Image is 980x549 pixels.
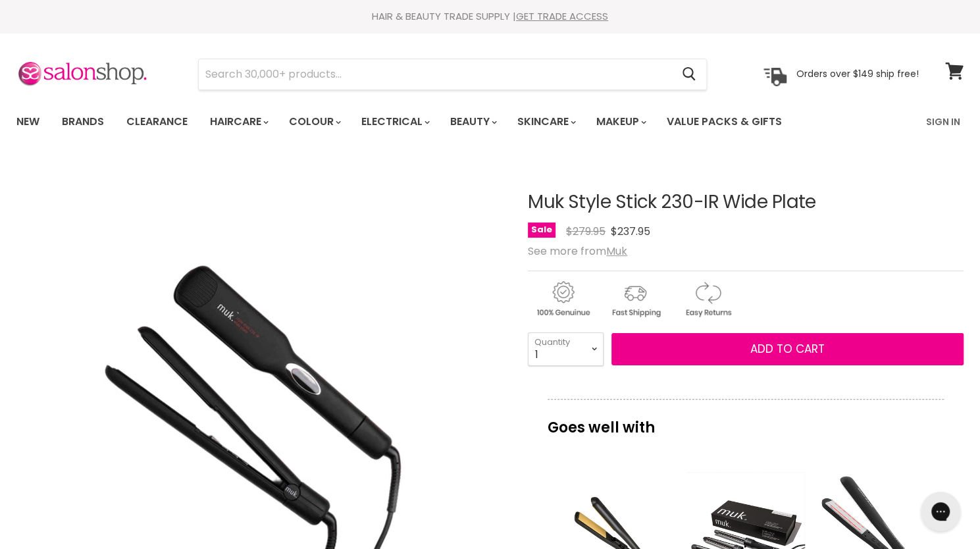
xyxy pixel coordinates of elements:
[528,332,604,365] select: Quantity
[796,68,919,80] p: Orders over $149 ship free!
[516,9,608,23] a: GET TRADE ACCESS
[507,108,584,136] a: Skincare
[657,108,792,136] a: Value Packs & Gifts
[528,222,555,238] span: Sale
[351,108,438,136] a: Electrical
[611,224,650,239] span: $237.95
[52,108,114,136] a: Brands
[7,103,855,141] ul: Main menu
[673,279,742,319] img: returns.gif
[528,192,964,213] h1: Muk Style Stick 230-IR Wide Plate
[279,108,349,136] a: Colour
[528,279,598,319] img: genuine.gif
[914,487,967,536] iframe: Gorgias live chat messenger
[548,399,944,442] p: Goes well with
[440,108,505,136] a: Beauty
[7,108,49,136] a: New
[918,108,968,136] a: Sign In
[566,224,606,239] span: $279.95
[116,108,197,136] a: Clearance
[198,59,707,90] form: Product
[586,108,654,136] a: Makeup
[200,108,276,136] a: Haircare
[600,279,670,319] img: shipping.gif
[611,333,964,366] button: Add to cart
[750,341,825,357] span: Add to cart
[528,244,627,259] span: See more from
[671,59,706,90] button: Search
[199,59,671,90] input: Search
[606,244,627,259] a: Muk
